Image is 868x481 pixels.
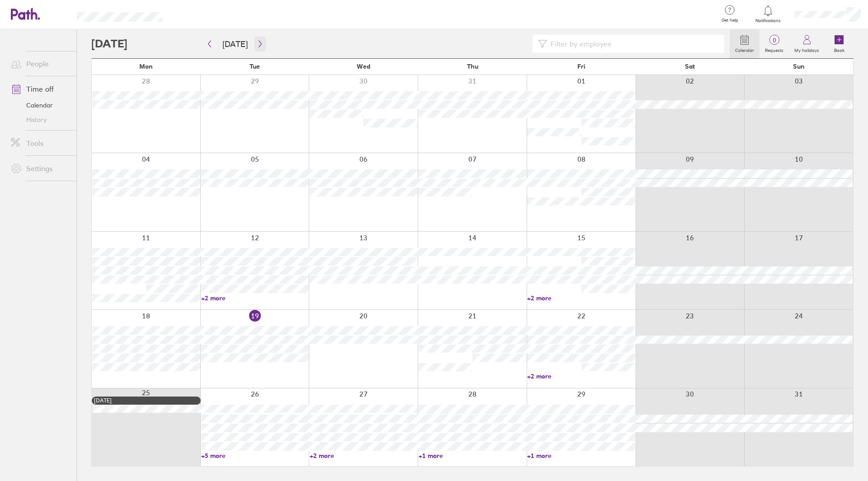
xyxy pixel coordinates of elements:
[793,63,805,70] span: Sun
[4,80,76,98] a: Time off
[759,37,789,44] span: 0
[730,29,759,58] a: Calendar
[547,35,719,52] input: Filter by employee
[4,159,76,177] a: Settings
[467,63,478,70] span: Thu
[789,45,825,53] label: My holidays
[4,55,76,73] a: People
[4,112,76,127] a: History
[94,397,198,404] div: [DATE]
[685,63,695,70] span: Sat
[527,372,635,380] a: +2 more
[759,45,789,53] label: Requests
[527,294,635,302] a: +2 more
[825,29,854,58] a: Book
[139,63,153,70] span: Mon
[215,37,255,51] button: [DATE]
[4,98,76,112] a: Calendar
[310,452,418,460] a: +2 more
[201,452,309,460] a: +5 more
[577,63,585,70] span: Fri
[715,18,745,23] span: Get help
[250,63,260,70] span: Tue
[759,29,789,58] a: 0Requests
[357,63,370,70] span: Wed
[419,452,527,460] a: +1 more
[754,5,783,23] a: Notifications
[527,452,635,460] a: +1 more
[829,45,850,53] label: Book
[201,294,309,302] a: +2 more
[4,134,76,152] a: Tools
[754,18,783,23] span: Notifications
[789,29,825,58] a: My holidays
[730,45,759,53] label: Calendar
